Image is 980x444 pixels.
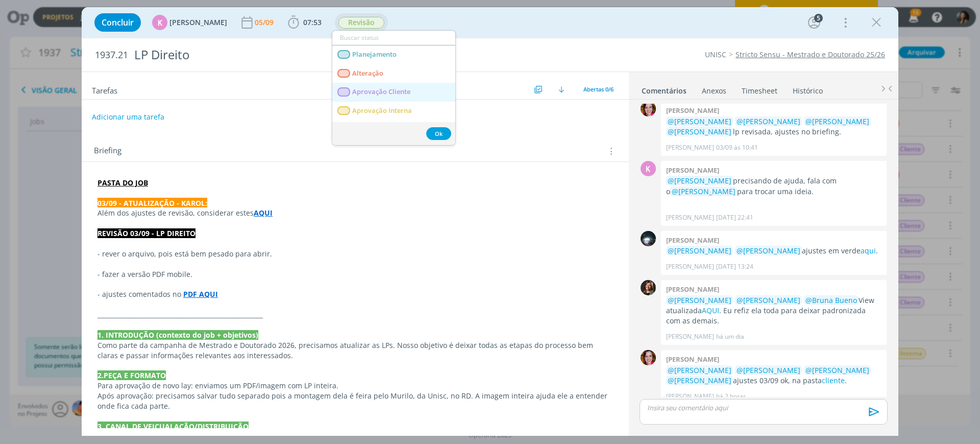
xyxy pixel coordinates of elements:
span: [PERSON_NAME] [169,19,227,26]
span: @[PERSON_NAME] [737,246,800,255]
span: [DATE] 22:41 [716,213,753,222]
span: @[PERSON_NAME] [668,116,731,126]
p: [PERSON_NAME] [666,332,714,341]
div: 05/09 [255,19,276,26]
span: Planejamento [352,51,397,59]
div: Anexos [702,86,726,96]
button: Concluir [94,13,141,32]
strong: 1. INTRODUÇÃO (contexto do job + objetivos) [97,330,258,340]
span: há 2 horas [716,392,746,401]
a: PDF AQUI [183,289,218,299]
a: aqui [861,246,876,255]
img: B [641,101,656,116]
a: Histórico [792,81,823,96]
span: Briefing [94,145,121,158]
button: Adicionar uma tarefa [91,108,165,126]
span: 07:53 [303,17,322,27]
p: [PERSON_NAME] [666,143,714,152]
b: [PERSON_NAME] [666,236,719,245]
b: [PERSON_NAME] [666,106,719,115]
a: AQUI [702,306,719,315]
ul: Revisão [332,30,456,146]
button: 5 [806,14,822,31]
img: B [641,350,656,365]
p: Para aprovação de novo lay: enviamos um PDF/imagem com LP inteira. [97,381,613,391]
p: ajustes 03/09 ok, na pasta . [666,365,881,386]
a: UNISC [705,50,726,59]
p: [PERSON_NAME] [666,262,714,271]
p: Além dos ajustes de revisão, considerar estes [97,208,613,218]
span: @[PERSON_NAME] [737,365,800,375]
a: cliente [822,376,845,385]
strong: 03/09 - ATUALIZAÇÃO - KAROL: [97,198,207,208]
button: K[PERSON_NAME] [152,15,227,30]
a: Timesheet [741,81,778,96]
p: Como parte da campanha de Mestrado e Doutorado 2026, precisamos atualizar as LPs. Nosso objetivo ... [97,340,613,361]
button: Revisão [338,16,385,29]
span: @[PERSON_NAME] [668,376,731,385]
span: Aprovação Interna [352,107,412,115]
button: Ok [426,127,451,140]
a: Stricto Sensu - Mestrado e Doutorado 25/26 [736,50,885,59]
p: - ajustes comentados no [97,289,613,299]
p: - rever o arquivo, pois está bem pesado para abrir. [97,249,613,259]
span: Revisão [338,17,384,29]
span: @[PERSON_NAME] [805,365,869,375]
p: [PERSON_NAME] [666,392,714,401]
p: - fazer a versão PDF mobile. [97,269,613,279]
strong: 3. CANAL DE VEICUALAÇÃO/DISTRIBUIÇÃO [97,422,249,431]
span: @[PERSON_NAME] [668,246,731,255]
p: Após aprovação: precisamos salvar tudo separado pois a montagem dela é feira pelo Murilo, da Unis... [97,391,613,411]
span: Aprovação Cliente [352,88,410,96]
p: lp revisada, ajustes no briefing. [666,116,881,137]
p: [PERSON_NAME] [666,213,714,222]
strong: REVISÃO 03/09 - LP DIREITO [97,228,195,238]
img: arrow-down.svg [558,86,565,92]
a: Comentários [641,81,687,96]
span: Tarefas [92,83,117,96]
span: @[PERSON_NAME] [668,127,731,136]
input: Buscar status [332,31,455,45]
strong: 2.PEÇA E FORMATO [97,370,166,380]
p: View atualizada . Eu refiz ela toda para deixar padronizada com as demais. [666,295,881,326]
span: 03/09 às 10:41 [716,143,758,152]
span: [DATE] 13:24 [716,262,753,271]
div: K [641,161,656,176]
p: ______________________________________________________ [97,310,613,320]
span: @[PERSON_NAME] [668,365,731,375]
b: [PERSON_NAME] [666,355,719,364]
span: @Bruna Bueno [805,295,857,305]
p: precisando de ajuda, fala com o para trocar uma ideia. [666,176,881,197]
a: AQUI [254,208,273,218]
div: LP Direito [130,42,552,67]
b: [PERSON_NAME] [666,166,719,175]
span: @[PERSON_NAME] [737,116,800,126]
span: há um dia [716,332,744,341]
img: G [641,231,656,246]
span: Concluir [102,18,134,27]
b: [PERSON_NAME] [666,285,719,294]
span: Abertas 0/6 [583,85,614,93]
span: @[PERSON_NAME] [737,295,800,305]
span: 1937.21 [95,50,128,61]
div: K [152,15,167,30]
img: L [641,280,656,295]
a: PASTA DO JOB [97,178,148,188]
p: ajustes em verde . [666,246,881,256]
span: @[PERSON_NAME] [805,116,869,126]
button: 07:53 [285,14,324,31]
div: 5 [814,14,823,22]
span: @[PERSON_NAME] [668,176,731,185]
div: dialog [82,7,898,436]
span: Alteração [352,69,383,78]
span: @[PERSON_NAME] [672,186,736,196]
span: @[PERSON_NAME] [668,295,731,305]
